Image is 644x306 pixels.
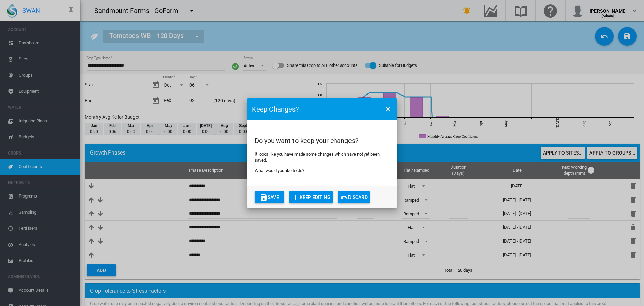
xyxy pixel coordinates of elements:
h2: Do you want to keep your changes? [255,136,389,145]
h3: Keep Changes? [252,104,299,114]
md-icon: icon-close [384,105,392,113]
p: What would you like to do? [255,168,389,174]
button: icon-content-saveSave [255,191,284,203]
button: icon-close [381,102,395,116]
md-icon: icon-undo [340,193,348,202]
md-icon: icon-exclamation [291,193,300,202]
p: It looks like you have made some changes which have not yet been saved. [255,151,389,163]
md-icon: icon-content-save [260,193,268,202]
button: icon-undoDiscard [338,191,370,203]
md-dialog: Do you ... [247,98,397,208]
button: icon-exclamationKEEP EDITING [289,191,333,203]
